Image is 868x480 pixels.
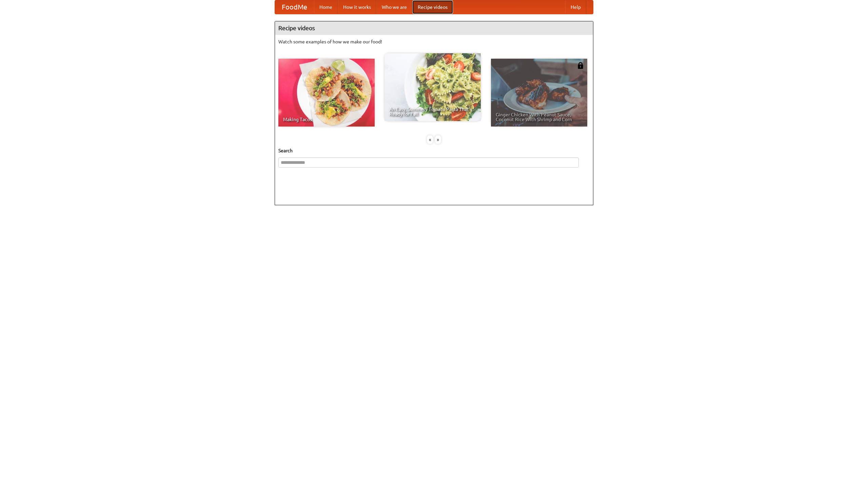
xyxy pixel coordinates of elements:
div: « [427,135,433,144]
a: FoodMe [275,0,314,14]
img: 483408.png [577,62,584,69]
a: Home [314,0,338,14]
span: An Easy, Summery Tomato Pasta That's Ready for Fall [389,107,476,116]
p: Watch some examples of how we make our food! [278,38,590,45]
a: An Easy, Summery Tomato Pasta That's Ready for Fall [384,53,481,121]
a: Recipe videos [412,0,453,14]
h5: Search [278,147,590,154]
h4: Recipe videos [275,21,593,35]
div: » [435,135,441,144]
a: Who we are [376,0,412,14]
a: Making Tacos [278,59,375,127]
span: Making Tacos [283,117,370,122]
a: How it works [338,0,376,14]
a: Help [565,0,586,14]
